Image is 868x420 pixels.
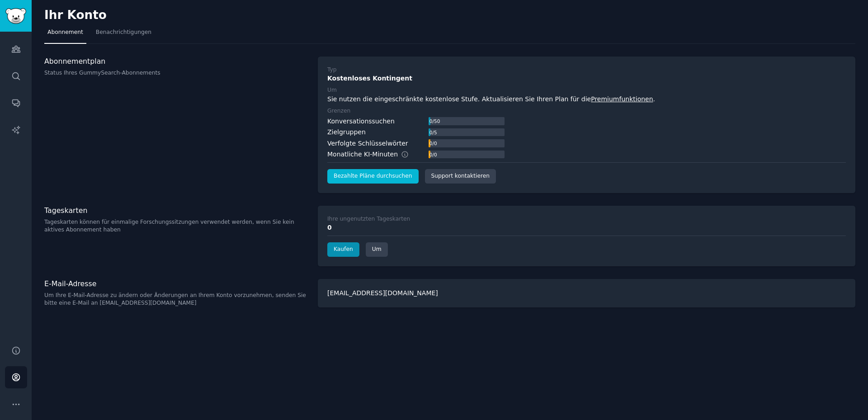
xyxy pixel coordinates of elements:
[366,242,388,257] a: Um
[44,279,96,288] font: E-Mail-Adresse
[327,128,366,136] font: Zielgruppen
[327,95,591,103] font: Sie nutzen die eingeschränkte kostenlose Stufe. Aktualisieren Sie Ihren Plan für die
[327,169,419,184] a: Bezahlte Pläne durchsuchen
[434,152,437,157] font: 0
[327,87,337,93] font: Um
[44,8,107,22] font: Ihr Konto
[334,246,353,252] font: Kaufen
[44,57,105,66] font: Abonnementplan
[432,152,434,157] font: /
[429,118,433,124] font: 0
[44,292,306,307] font: Um Ihre E-Mail-Adresse zu ändern oder Änderungen an Ihrem Konto vorzunehmen, senden Sie bitte ein...
[429,141,433,146] font: 0
[327,242,359,257] a: Kaufen
[5,8,26,24] img: GummySearch-Logo
[327,66,337,73] font: Typ
[327,108,350,114] font: Grenzen
[372,246,382,252] font: Um
[327,118,395,125] font: Konversationssuchen
[327,151,398,158] font: Monatliche KI-Minuten
[327,140,408,147] font: Verfolgte Schlüsselwörter
[653,95,655,103] font: .
[327,216,410,222] font: Ihre ungenutzten Tageskarten
[431,173,490,179] font: Support kontaktieren
[432,141,434,146] font: /
[47,29,83,35] font: Abonnement
[327,289,438,297] font: [EMAIL_ADDRESS][DOMAIN_NAME]
[334,173,412,179] font: Bezahlte Pläne durchsuchen
[44,70,160,76] font: Status Ihres GummySearch-Abonnements
[327,224,332,231] font: 0
[93,25,155,44] a: Benachrichtigungen
[96,29,151,35] font: Benachrichtigungen
[425,169,496,184] a: Support kontaktieren
[434,141,437,146] font: 0
[44,206,87,215] font: Tageskarten
[327,75,412,82] font: Kostenloses Kontingent
[434,130,437,135] font: 5
[591,95,653,103] a: Premiumfunktionen
[432,130,434,135] font: /
[429,152,433,157] font: 0
[429,130,433,135] font: 0
[44,25,86,44] a: Abonnement
[432,118,434,124] font: /
[44,219,294,233] font: Tageskarten können für einmalige Forschungssitzungen verwendet werden, wenn Sie kein aktives Abon...
[434,118,440,124] font: 50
